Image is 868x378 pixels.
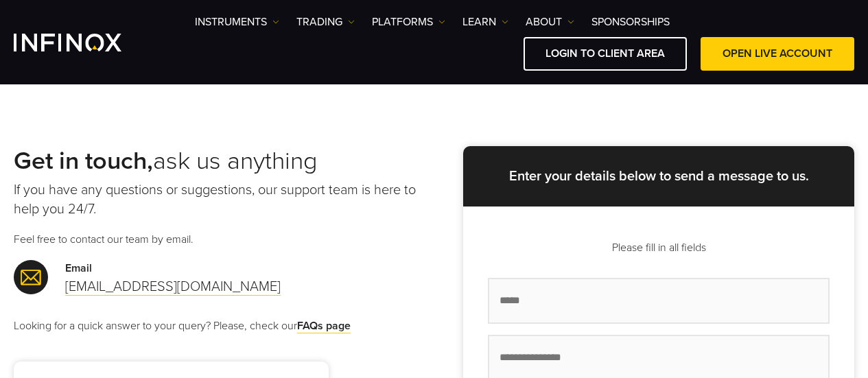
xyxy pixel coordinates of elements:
a: Learn [462,14,508,30]
p: Feel free to contact our team by email. [14,231,434,248]
a: ABOUT [526,14,574,30]
a: Instruments [195,14,279,30]
a: [EMAIL_ADDRESS][DOMAIN_NAME] [65,279,281,296]
strong: Email [65,261,92,275]
p: If you have any questions or suggestions, our support team is here to help you 24/7. [14,180,434,219]
a: OPEN LIVE ACCOUNT [701,37,854,71]
strong: Enter your details below to send a message to us. [509,168,809,185]
p: Looking for a quick answer to your query? Please, check our [14,318,434,334]
h2: ask us anything [14,146,434,176]
strong: Get in touch, [14,146,153,176]
a: SPONSORSHIPS [591,14,670,30]
a: PLATFORMS [372,14,445,30]
a: INFINOX Logo [14,34,154,51]
a: FAQs page [297,319,351,333]
a: LOGIN TO CLIENT AREA [524,37,687,71]
p: Please fill in all fields [488,239,830,256]
a: TRADING [296,14,355,30]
